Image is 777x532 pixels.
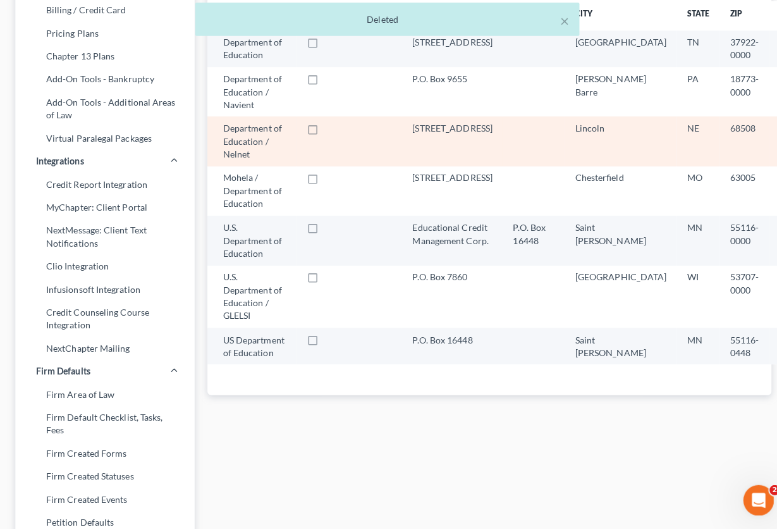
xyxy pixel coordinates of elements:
div: [GEOGRAPHIC_DATA] [568,46,658,58]
div: Educational Credit Management Corp. [407,229,486,254]
a: Add-On Tools - Additional Areas of Law [15,100,192,135]
div: Deleted [203,23,562,35]
a: Firm Default Checklist, Tasks, Fees [15,411,192,447]
a: Add-On Tools - Bankruptcy [15,77,192,100]
a: Firm Created Statuses [15,469,192,492]
div: Department of Education [220,46,283,71]
a: Firm Created Forms [15,447,192,469]
div: MN [678,340,701,352]
div: MO [678,180,701,192]
div: Department of Education / Navient [220,82,283,120]
a: Integrations [15,158,192,181]
div: [PERSON_NAME] Barre [568,82,658,108]
div: Saint [PERSON_NAME] [568,229,658,254]
div: 63005 [721,180,749,192]
a: Firm Created Events [15,492,192,515]
a: Billing / Credit Card [15,9,192,32]
div: 53707-0000 [721,278,749,303]
div: Saint [PERSON_NAME] [568,340,658,365]
a: NextChapter Mailing [15,343,192,366]
div: U.S. Department of Education / GLELSI [220,278,283,328]
a: Firm Area of Law [15,388,192,411]
a: Credit Counseling Course Integration [15,307,192,343]
div: PA [678,82,701,95]
span: Integrations [35,163,83,176]
div: Mohela / Department of Education [220,180,283,218]
a: Virtual Paralegal Packages [15,135,192,158]
div: Department of Education / Nelnet [220,131,283,169]
div: P.O. Box 16448 [506,229,548,254]
div: 55116-0448 [721,340,749,365]
a: Chapter 13 Plans [15,54,192,77]
div: U.S. Department of Education [220,229,283,267]
div: P.O. Box 9655 [407,82,486,95]
div: [STREET_ADDRESS] [407,46,486,58]
div: WI [678,278,701,290]
a: Infusionsoft Integration [15,285,192,307]
a: MyChapter: Client Portal [15,204,192,226]
span: Firm Defaults [35,371,89,383]
div: MN [678,229,701,242]
div: [GEOGRAPHIC_DATA] [568,278,658,290]
div: TN [678,46,701,58]
div: 55116-0000 [721,229,749,254]
div: [STREET_ADDRESS] [407,180,486,192]
a: Firm Defaults [15,366,192,388]
div: P.O. Box 16448 [407,340,486,352]
span: 2 [760,489,770,499]
div: P.O. Box 7860 [407,278,486,290]
div: Lincoln [568,131,658,144]
button: × [553,23,562,38]
a: Credit Report Integration [15,181,192,204]
div: US Department of Education [220,340,283,365]
div: 68508 [721,131,749,144]
a: Clio Integration [15,262,192,285]
div: Chesterfield [568,180,658,192]
div: 37922-0000 [721,46,749,71]
div: NE [678,131,701,144]
a: NextMessage: Client Text Notifications [15,226,192,262]
div: [STREET_ADDRESS] [407,131,486,144]
iframe: Intercom live chat [734,489,764,519]
div: 18773-0000 [721,82,749,108]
